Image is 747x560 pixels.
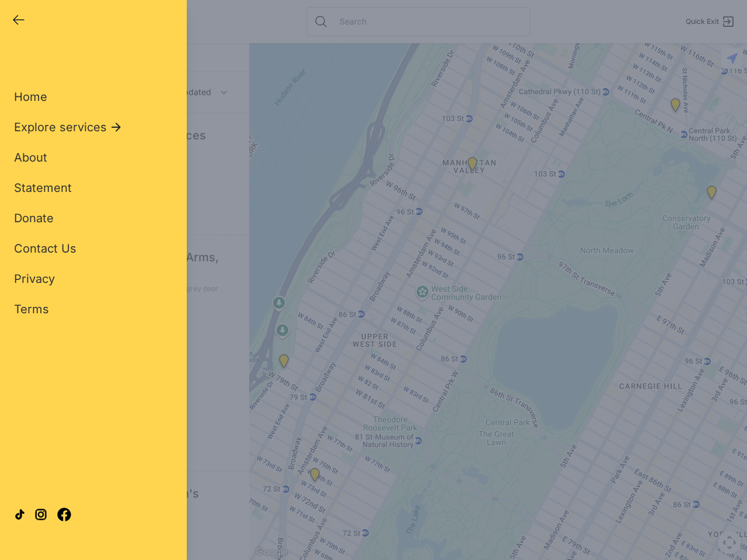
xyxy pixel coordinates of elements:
[14,119,123,135] button: Explore services
[14,301,49,317] a: Terms
[14,240,76,257] a: Contact Us
[14,90,47,104] span: Home
[14,149,47,166] a: About
[14,89,47,105] a: Home
[14,180,72,196] a: Statement
[14,119,107,135] span: Explore services
[14,181,72,195] span: Statement
[14,210,54,226] a: Donate
[14,150,47,164] span: About
[14,242,76,256] span: Contact Us
[14,211,54,225] span: Donate
[14,272,55,286] span: Privacy
[14,271,55,287] a: Privacy
[14,302,49,316] span: Terms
